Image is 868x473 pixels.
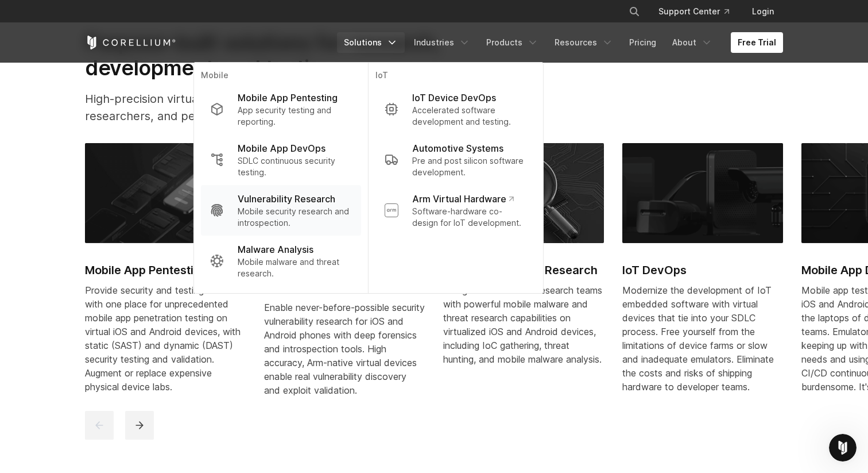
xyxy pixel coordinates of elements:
[238,206,352,229] p: Mobile security research and introspection.
[238,105,352,128] p: App security testing and reporting.
[665,32,719,53] a: About
[743,1,783,22] a: Login
[201,70,361,84] p: Mobile
[375,84,536,134] a: IoT Device DevOps Accelerated software development and testing.
[731,32,783,53] a: Free Trial
[622,32,663,53] a: Pricing
[238,243,313,256] p: Malware Analysis
[85,143,246,243] img: Mobile App Pentesting
[443,283,604,366] div: Arm global threat and research teams with powerful mobile malware and threat research capabilitie...
[479,32,545,53] a: Products
[622,283,783,394] div: Modernize the development of IoT embedded software with virtual devices that tie into your SDLC p...
[412,91,496,105] p: IoT Device DevOps
[548,32,620,53] a: Resources
[337,32,405,53] a: Solutions
[412,192,514,206] p: Arm Virtual Hardware
[201,185,361,236] a: Vulnerability Research Mobile security research and introspection.
[649,1,738,22] a: Support Center
[238,91,338,105] p: Mobile App Pentesting
[615,1,783,22] div: Navigation Menu
[238,141,325,155] p: Mobile App DevOps
[412,206,527,229] p: Software-hardware co-design for IoT development.
[85,283,246,394] div: Provide security and testing teams with one place for unprecedented mobile app penetration testin...
[375,134,536,185] a: Automotive Systems Pre and post silicon software development.
[85,411,114,440] button: previous
[624,1,645,22] button: Search
[125,411,154,440] button: next
[412,105,527,128] p: Accelerated software development and testing.
[201,236,361,286] a: Malware Analysis Mobile malware and threat research.
[337,32,783,53] div: Navigation Menu
[201,84,361,134] a: Mobile App Pentesting App security testing and reporting.
[238,155,352,178] p: SDLC continuous security testing.
[238,256,352,279] p: Mobile malware and threat research.
[622,143,783,407] a: IoT DevOps IoT DevOps Modernize the development of IoT embedded software with virtual devices tha...
[407,32,477,53] a: Industries
[412,155,527,178] p: Pre and post silicon software development.
[201,134,361,185] a: Mobile App DevOps SDLC continuous security testing.
[375,70,536,84] p: IoT
[622,262,783,279] h2: IoT DevOps
[264,301,425,397] div: Enable never-before-possible security vulnerability research for iOS and Android phones with deep...
[85,36,176,49] a: Corellium Home
[85,143,246,407] a: Mobile App Pentesting Mobile App Pentesting Provide security and testing teams with one place for...
[238,192,335,206] p: Vulnerability Research
[829,434,857,462] iframe: Intercom live chat
[622,143,783,243] img: IoT DevOps
[85,262,246,279] h2: Mobile App Pentesting
[85,90,476,125] p: High-precision virtual devices for software developers, security researchers, and pentesting teams.
[375,185,536,236] a: Arm Virtual Hardware Software-hardware co-design for IoT development.
[412,141,503,155] p: Automotive Systems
